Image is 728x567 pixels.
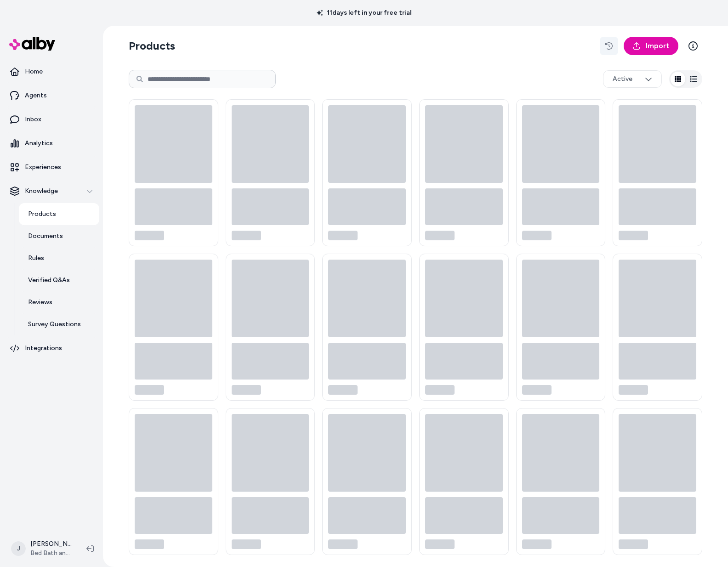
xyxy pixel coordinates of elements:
p: Products [28,210,56,219]
a: Agents [4,85,99,107]
p: Experiences [25,163,61,172]
p: Analytics [25,139,53,148]
a: Documents [19,225,99,247]
button: Knowledge [4,180,99,202]
a: Home [4,61,99,83]
a: Survey Questions [19,313,99,335]
h2: Products [129,39,175,53]
a: Import [624,37,678,55]
p: Inbox [25,115,41,124]
p: 11 days left in your free trial [311,8,417,17]
img: alby Logo [9,37,55,51]
a: Verified Q&As [19,269,99,291]
p: Reviews [28,298,52,307]
span: Import [646,40,669,51]
a: Reviews [19,291,99,313]
a: Integrations [4,337,99,359]
a: Inbox [4,108,99,130]
button: Active [603,70,662,88]
p: Integrations [25,344,62,353]
a: Experiences [4,156,99,178]
p: Survey Questions [28,320,81,329]
span: J [11,541,26,556]
p: Agents [25,91,47,100]
a: Products [19,203,99,225]
p: Rules [28,254,44,263]
p: [PERSON_NAME] [30,539,72,549]
p: Knowledge [25,187,58,196]
span: Bed Bath and Beyond [30,549,72,558]
a: Analytics [4,132,99,154]
a: Rules [19,247,99,269]
button: J[PERSON_NAME]Bed Bath and Beyond [6,534,79,563]
p: Home [25,67,43,76]
p: Verified Q&As [28,276,70,285]
p: Documents [28,232,63,241]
